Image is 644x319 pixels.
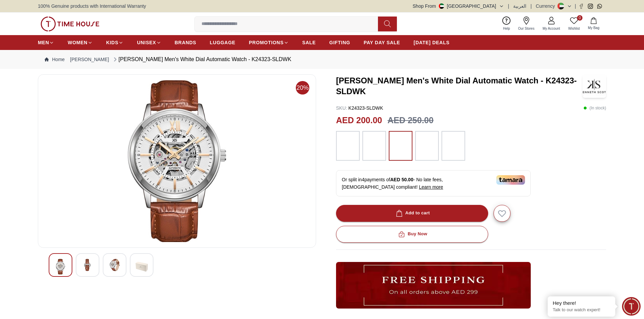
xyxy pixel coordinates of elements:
[392,134,409,157] img: ...
[585,25,602,30] span: My Bag
[414,39,450,46] span: [DATE] DEALS
[516,26,537,31] span: Our Stores
[577,15,582,21] span: 0
[109,259,121,271] img: Kenneth Scott Men's Green Dial Automatic Watch - K24323-BLBH
[249,39,284,46] span: PROMOTIONS
[553,300,610,307] div: Hey there!
[38,3,146,9] span: 100% Genuine products with International Warranty
[136,259,148,274] img: Kenneth Scott Men's Green Dial Automatic Watch - K24323-BLBH
[566,26,582,31] span: Wishlist
[536,3,558,9] div: Currency
[210,36,236,49] a: LUGGAGE
[137,39,156,46] span: UNISEX
[496,175,525,185] img: Tamara
[588,4,593,9] a: Instagram
[413,3,504,9] button: Shop From[GEOGRAPHIC_DATA]
[514,15,539,32] a: Our Stores
[106,39,118,46] span: KIDS
[38,50,606,69] nav: Breadcrumb
[582,74,606,98] img: Kenneth Scott Men's White Dial Automatic Watch - K24323-SLDWK
[68,39,88,46] span: WOMEN
[336,262,531,309] img: ...
[302,36,316,49] a: SALE
[329,39,350,46] span: GIFTING
[38,39,49,46] span: MEN
[397,230,427,238] div: Buy Now
[500,26,513,31] span: Help
[439,3,444,9] img: United Arab Emirates
[564,15,584,32] a: 0Wishlist
[249,36,289,49] a: PROMOTIONS
[579,4,584,9] a: Facebook
[336,170,531,196] div: Or split in 4 payments of - No late fees, [DEMOGRAPHIC_DATA] compliant!
[302,39,316,46] span: SALE
[137,36,161,49] a: UNISEX
[45,56,65,63] a: Home
[336,114,382,127] h2: AED 200.00
[583,105,606,111] p: ( In stock )
[445,134,462,157] img: ...
[540,26,563,31] span: My Account
[530,3,532,9] span: |
[499,15,514,32] a: Help
[584,16,603,32] button: My Bag
[112,55,291,63] div: [PERSON_NAME] Men's White Dial Automatic Watch - K24323-SLDWK
[38,36,54,49] a: MEN
[210,39,236,46] span: LUGGAGE
[336,75,582,97] h3: [PERSON_NAME] Men's White Dial Automatic Watch - K24323-SLDWK
[414,36,450,49] a: [DATE] DEALS
[81,259,94,271] img: Kenneth Scott Men's Green Dial Automatic Watch - K24323-BLBH
[419,184,443,190] span: Learn more
[106,36,123,49] a: KIDS
[296,81,309,95] span: 20%
[70,56,109,63] a: [PERSON_NAME]
[419,134,435,157] img: ...
[336,105,347,111] span: SKU :
[336,205,488,222] button: Add to cart
[553,307,610,313] p: Talk to our watch expert!
[329,36,350,49] a: GIFTING
[41,17,99,31] img: ...
[175,36,196,49] a: BRANDS
[336,105,383,111] p: K24323-SLDWK
[364,36,400,49] a: PAY DAY SALE
[597,4,602,9] a: Whatsapp
[513,3,526,9] button: العربية
[54,259,67,274] img: Kenneth Scott Men's Green Dial Automatic Watch - K24323-BLBH
[44,80,310,242] img: Kenneth Scott Men's Green Dial Automatic Watch - K24323-BLBH
[395,209,430,217] div: Add to cart
[68,36,93,49] a: WOMEN
[387,114,433,127] h3: AED 250.00
[364,39,400,46] span: PAY DAY SALE
[336,226,488,243] button: Buy Now
[366,134,383,157] img: ...
[508,3,509,9] span: |
[390,177,413,182] span: AED 50.00
[175,39,196,46] span: BRANDS
[339,134,356,157] img: ...
[575,3,576,9] span: |
[622,297,641,316] div: Chat Widget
